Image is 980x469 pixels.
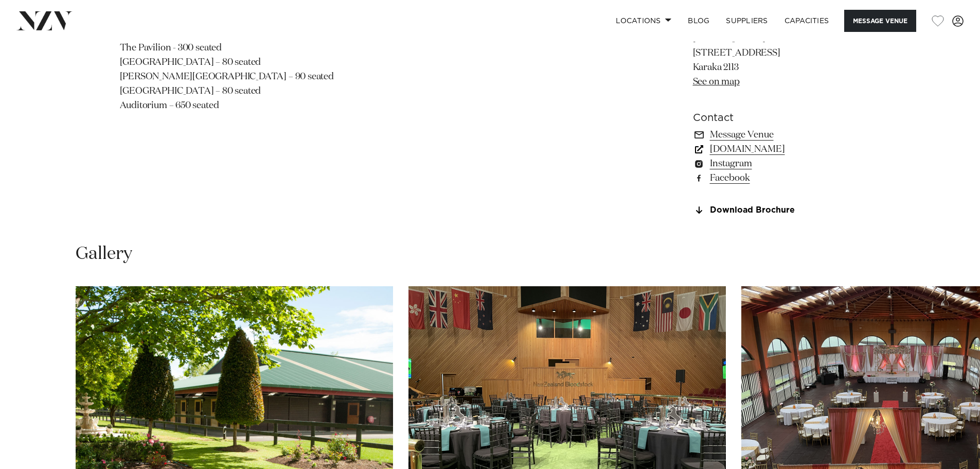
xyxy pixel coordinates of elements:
[776,10,838,32] a: Capacities
[693,110,861,126] h6: Contact
[693,157,861,171] a: Instagram
[693,171,861,185] a: Facebook
[16,11,73,30] img: nzv-logo.png
[76,242,132,266] h2: Gallery
[844,10,916,32] button: Message Venue
[693,32,861,90] p: [PERSON_NAME] [STREET_ADDRESS] Karaka 2113
[718,10,776,32] a: SUPPLIERS
[680,10,718,32] a: BLOG
[608,10,680,32] a: Locations
[693,77,740,86] a: See on map
[693,128,861,142] a: Message Venue
[693,206,861,215] a: Download Brochure
[693,142,861,157] a: [DOMAIN_NAME]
